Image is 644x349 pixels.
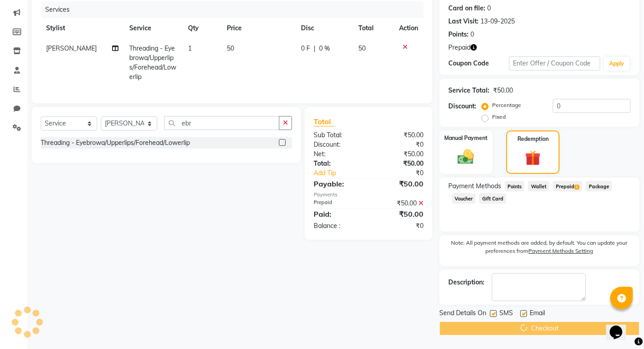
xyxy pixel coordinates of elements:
[574,185,579,190] span: 1
[368,221,430,231] div: ₹0
[452,193,476,204] span: Voucher
[379,168,430,178] div: ₹0
[368,159,430,168] div: ₹50.00
[368,140,430,149] div: ₹0
[586,181,612,191] span: Package
[505,181,525,191] span: Points
[448,17,479,26] div: Last Visit:
[493,86,513,95] div: ₹50.00
[314,117,334,126] span: Total
[368,209,430,219] div: ₹50.00
[314,44,315,53] span: |
[528,181,549,191] span: Wallet
[452,148,479,167] img: _cash.svg
[394,18,423,38] th: Action
[307,209,368,219] div: Paid:
[368,149,430,159] div: ₹50.00
[470,30,474,39] div: 0
[448,239,630,259] label: Note: All payment methods are added, by default. You can update your preferences from
[444,134,488,142] label: Manual Payment
[307,178,368,189] div: Payable:
[221,18,295,38] th: Price
[492,113,506,121] label: Fixed
[604,57,630,70] button: Apply
[307,221,368,231] div: Balance :
[41,138,190,148] div: Threading - Eyebrowa/Upperlips/Forehead/Lowerlip
[307,199,368,208] div: Prepaid
[307,130,368,140] div: Sub Total:
[368,130,430,140] div: ₹50.00
[509,56,600,70] input: Enter Offer / Coupon Code
[164,116,279,130] input: Search or Scan
[227,44,234,52] span: 50
[319,44,330,53] span: 0 %
[124,18,183,38] th: Service
[448,4,485,13] div: Card on file:
[183,18,222,38] th: Qty
[307,168,379,178] a: Add Tip
[129,44,176,81] span: Threading - Eyebrowa/Upperlips/Forehead/Lowerlip
[301,44,310,53] span: 0 F
[448,43,470,52] span: Prepaid
[353,18,393,38] th: Total
[307,149,368,159] div: Net:
[487,4,491,13] div: 0
[358,44,366,52] span: 50
[448,181,501,191] span: Payment Methods
[42,1,430,18] div: Services
[517,135,549,143] label: Redemption
[520,149,545,168] img: _gift.svg
[448,102,476,111] div: Discount:
[448,30,469,39] div: Points:
[606,313,635,340] iframe: chat widget
[553,181,582,191] span: Prepaid
[528,247,593,255] label: Payment Methods Setting
[448,278,484,287] div: Description:
[448,86,489,95] div: Service Total:
[307,140,368,149] div: Discount:
[530,308,545,320] span: Email
[368,178,430,189] div: ₹50.00
[296,18,353,38] th: Disc
[41,18,124,38] th: Stylist
[492,101,521,109] label: Percentage
[499,308,513,320] span: SMS
[307,159,368,168] div: Total:
[188,44,192,52] span: 1
[448,59,509,68] div: Coupon Code
[46,44,97,52] span: [PERSON_NAME]
[439,308,486,320] span: Send Details On
[314,191,423,199] div: Payments
[368,199,430,208] div: ₹50.00
[480,17,515,26] div: 13-09-2025
[479,193,506,204] span: Gift Card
